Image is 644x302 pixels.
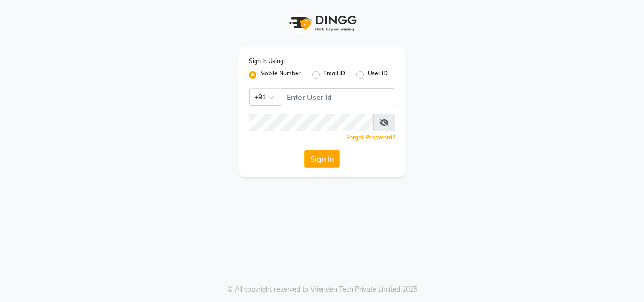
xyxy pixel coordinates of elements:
label: Mobile Number [260,69,301,81]
label: Email ID [323,69,345,81]
label: User ID [368,69,388,81]
input: Username [281,88,395,106]
label: Sign In Using: [249,57,285,65]
input: Username [249,114,374,131]
img: logo1.svg [284,9,360,37]
button: Sign In [304,150,340,168]
a: Forgot Password? [346,134,395,141]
